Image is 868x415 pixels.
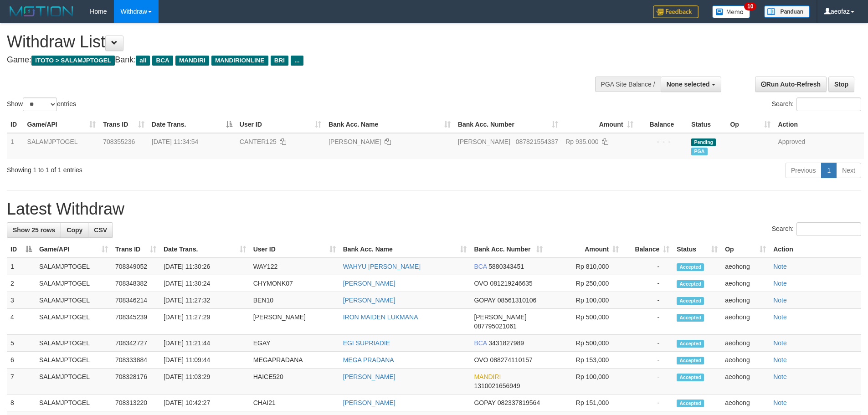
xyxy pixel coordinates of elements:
[677,297,704,305] span: Accepted
[343,373,395,380] a: [PERSON_NAME]
[744,2,756,10] span: 10
[458,138,510,145] span: [PERSON_NAME]
[622,275,673,292] td: -
[661,77,721,92] button: None selected
[24,133,100,159] td: SALAMJPTOGEL
[721,275,770,292] td: aeohong
[474,373,501,380] span: MANDIRI
[112,241,160,258] th: Trans ID: activate to sort column ascending
[474,297,495,304] span: GOPAY
[31,56,115,66] span: ITOTO > SALAMJPTOGEL
[772,222,861,236] label: Search:
[271,56,288,66] span: BRI
[773,297,787,304] a: Note
[160,309,250,335] td: [DATE] 11:27:29
[773,263,787,270] a: Note
[250,258,339,275] td: WAY122
[836,163,861,178] a: Next
[721,352,770,369] td: aeohong
[498,399,540,406] span: Copy 082337819564 to clipboard
[67,226,82,234] span: Copy
[712,5,750,18] img: Button%20Memo.svg
[677,357,704,364] span: Accepted
[677,280,704,288] span: Accepted
[546,258,622,275] td: Rp 810,000
[23,97,57,111] select: Showentries
[160,335,250,352] td: [DATE] 11:21:44
[160,352,250,369] td: [DATE] 11:09:44
[773,373,787,380] a: Note
[721,335,770,352] td: aeohong
[474,399,495,406] span: GOPAY
[773,280,787,287] a: Note
[250,352,339,369] td: MEGAPRADANA
[721,309,770,335] td: aeohong
[546,369,622,395] td: Rp 100,000
[773,313,787,321] a: Note
[250,395,339,411] td: CHAI21
[240,138,277,145] span: CANTER125
[474,323,516,330] span: Copy 087795021061 to clipboard
[36,292,112,309] td: SALAMJPTOGEL
[622,335,673,352] td: -
[211,56,268,66] span: MANDIRIONLINE
[7,258,36,275] td: 1
[175,56,209,66] span: MANDIRI
[546,275,622,292] td: Rp 250,000
[160,395,250,411] td: [DATE] 10:42:27
[688,116,726,133] th: Status
[36,369,112,395] td: SALAMJPTOGEL
[562,116,637,133] th: Amount: activate to sort column ascending
[546,241,622,258] th: Amount: activate to sort column ascending
[474,313,526,321] span: [PERSON_NAME]
[821,163,837,178] a: 1
[622,241,673,258] th: Balance: activate to sort column ascending
[36,309,112,335] td: SALAMJPTOGEL
[343,339,390,347] a: EGI SUPRIADIE
[474,263,487,270] span: BCA
[721,241,770,258] th: Op: activate to sort column ascending
[7,116,24,133] th: ID
[677,400,704,407] span: Accepted
[622,292,673,309] td: -
[7,275,36,292] td: 2
[474,382,520,389] span: Copy 1310021656949 to clipboard
[13,226,55,234] span: Show 25 rows
[36,335,112,352] td: SALAMJPTOGEL
[796,222,861,236] input: Search:
[774,116,864,133] th: Action
[7,352,36,369] td: 6
[343,313,418,321] a: IRON MAIDEN LUKMANA
[653,5,699,18] img: Feedback.jpg
[152,56,173,66] span: BCA
[7,241,36,258] th: ID: activate to sort column descending
[726,116,774,133] th: Op: activate to sort column ascending
[641,137,684,146] div: - - -
[546,292,622,309] td: Rp 100,000
[24,116,100,133] th: Game/API: activate to sort column ascending
[112,309,160,335] td: 708345239
[343,297,395,304] a: [PERSON_NAME]
[61,222,88,238] a: Copy
[325,116,454,133] th: Bank Acc. Name: activate to sort column ascending
[343,356,394,364] a: MEGA PRADANA
[774,133,864,159] td: Approved
[7,309,36,335] td: 4
[677,314,704,322] span: Accepted
[490,356,532,364] span: Copy 088274110157 to clipboard
[7,162,355,174] div: Showing 1 to 1 of 1 entries
[7,335,36,352] td: 5
[721,258,770,275] td: aeohong
[7,56,570,65] h4: Game: Bank:
[488,263,524,270] span: Copy 5880343451 to clipboard
[160,292,250,309] td: [DATE] 11:27:32
[595,77,661,92] div: PGA Site Balance /
[488,339,524,347] span: Copy 3431827989 to clipboard
[7,200,861,218] h1: Latest Withdraw
[112,395,160,411] td: 708313220
[622,395,673,411] td: -
[691,148,707,155] span: Marked by aeohong
[160,369,250,395] td: [DATE] 11:03:29
[546,335,622,352] td: Rp 500,000
[673,241,721,258] th: Status: activate to sort column ascending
